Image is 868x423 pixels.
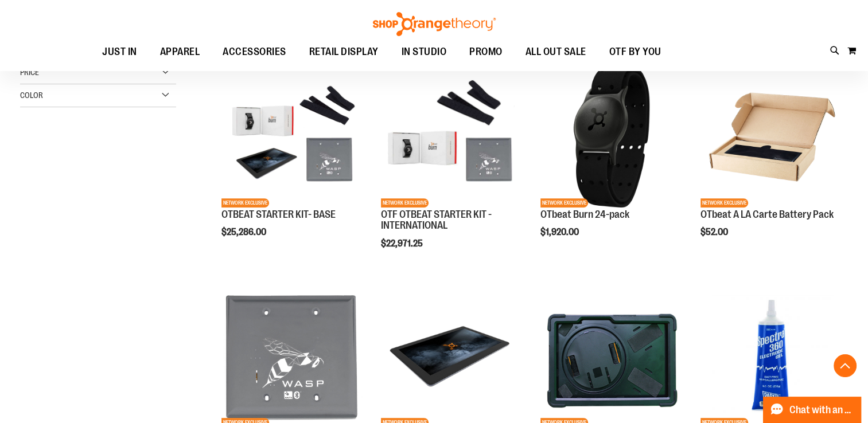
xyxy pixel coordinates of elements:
[540,198,588,207] span: NETWORK EXCLUSIVE
[540,65,682,209] a: OTbeat Burn 24-packNETWORK EXCLUSIVE
[609,39,661,65] span: OTF BY YOU
[789,405,854,416] span: Chat with an Expert
[700,209,834,220] a: OTbeat A LA Carte Battery Pack
[695,60,848,267] div: product
[381,65,523,209] a: OTF OTBEAT STARTER KIT - INTERNATIONALNETWORK EXCLUSIVE
[526,39,586,65] span: ALL OUT SALE
[834,354,857,377] button: Back To Top
[102,39,137,65] span: JUST IN
[700,227,730,237] span: $52.00
[700,65,842,207] img: Product image for OTbeat A LA Carte Battery Pack
[221,65,363,209] a: OTBEAT STARTER KIT- BASENETWORK EXCLUSIVE
[20,68,39,77] span: Price
[223,39,286,65] span: ACCESSORIES
[221,209,336,220] a: OTBEAT STARTER KIT- BASE
[309,39,379,65] span: RETAIL DISPLAY
[381,209,492,232] a: OTF OTBEAT STARTER KIT - INTERNATIONAL
[700,65,842,209] a: Product image for OTbeat A LA Carte Battery PackNETWORK EXCLUSIVE
[221,227,268,237] span: $25,286.00
[20,91,43,100] span: Color
[371,12,497,36] img: Shop Orangetheory
[381,65,523,207] img: OTF OTBEAT STARTER KIT - INTERNATIONAL
[216,60,369,267] div: product
[540,209,629,220] a: OTbeat Burn 24-pack
[375,60,528,278] div: product
[540,227,581,237] span: $1,920.00
[469,39,503,65] span: PROMO
[221,198,269,207] span: NETWORK EXCLUSIVE
[535,60,688,267] div: product
[540,65,682,207] img: OTbeat Burn 24-pack
[221,65,363,207] img: OTBEAT STARTER KIT- BASE
[381,238,425,249] span: $22,971.25
[763,397,862,423] button: Chat with an Expert
[160,39,200,65] span: APPAREL
[381,198,429,207] span: NETWORK EXCLUSIVE
[700,198,748,207] span: NETWORK EXCLUSIVE
[402,39,447,65] span: IN STUDIO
